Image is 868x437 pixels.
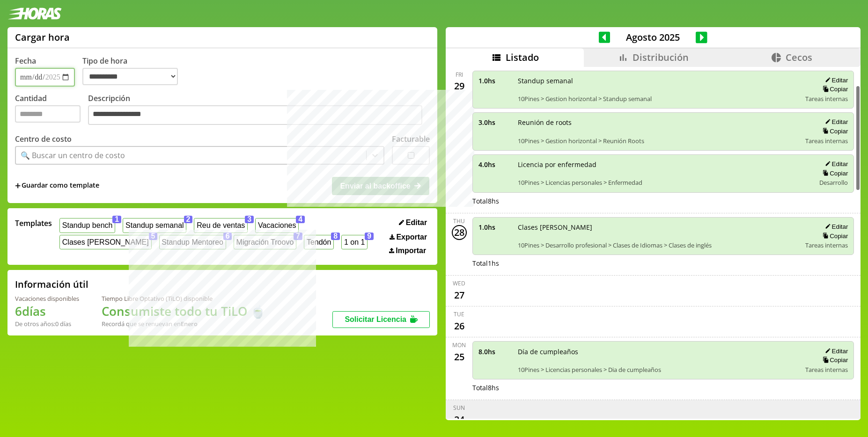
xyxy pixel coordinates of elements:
[518,178,809,187] span: 10Pines > Licencias personales > Enfermedad
[820,232,848,240] button: Copiar
[453,217,465,225] div: Thu
[234,235,296,249] button: Migración Troovo7
[820,356,848,364] button: Copiar
[88,93,430,127] label: Descripción
[345,315,406,323] span: Solicitar Licencia
[102,303,265,320] h1: Consumiste todo tu TiLO 🍵
[396,218,430,227] button: Editar
[112,216,121,223] span: 1
[822,118,848,126] button: Editar
[452,412,467,427] div: 24
[478,347,511,356] span: 8.0 hs
[15,218,52,228] span: Templates
[15,134,72,144] label: Centro de costo
[518,118,799,127] span: Reunión de roots
[406,218,427,227] span: Editar
[453,404,465,412] div: Sun
[184,216,193,223] span: 2
[518,365,799,374] span: 10Pines > Licencias personales > Dia de cumpleaños
[518,241,799,249] span: 10Pines > Desarrollo profesional > Clases de Idiomas > Clases de inglés
[518,223,799,232] span: Clases [PERSON_NAME]
[610,31,696,44] span: Agosto 2025
[452,79,467,94] div: 29
[805,137,848,145] span: Tareas internas
[21,150,125,160] div: 🔍 Buscar un centro de costo
[102,294,265,303] div: Tiempo Libre Optativo (TiLO) disponible
[396,233,427,241] span: Exportar
[15,278,88,291] h2: Información útil
[7,7,62,20] img: logotipo
[472,383,854,392] div: Total 8 hs
[822,160,848,168] button: Editar
[102,320,265,328] div: Recordá que se renuevan en
[518,76,799,85] span: Standup semanal
[88,105,422,125] textarea: Descripción
[786,51,812,64] span: Cecos
[446,67,861,419] div: scrollable content
[518,137,799,145] span: 10Pines > Gestion horizontal > Reunión Roots
[332,311,430,328] button: Solicitar Licencia
[82,56,185,87] label: Tipo de hora
[452,341,466,349] div: Mon
[15,31,70,44] h1: Cargar hora
[633,51,689,64] span: Distribución
[506,51,539,64] span: Listado
[59,235,152,249] button: Clases [PERSON_NAME]5
[255,218,299,233] button: Vacaciones4
[59,218,115,233] button: Standup bench1
[387,233,430,242] button: Exportar
[453,279,465,287] div: Wed
[822,76,848,84] button: Editar
[820,169,848,177] button: Copiar
[181,320,198,328] b: Enero
[820,85,848,93] button: Copiar
[478,160,511,169] span: 4.0 hs
[820,127,848,135] button: Copiar
[819,178,848,187] span: Desarrollo
[518,347,799,356] span: Día de cumpleaños
[341,235,368,249] button: 1 on 19
[452,287,467,302] div: 27
[15,320,79,328] div: De otros años: 0 días
[245,216,254,223] span: 3
[82,68,178,85] select: Tipo de hora
[472,197,854,205] div: Total 8 hs
[472,259,854,268] div: Total 1 hs
[15,181,99,191] span: +Guardar como template
[478,76,511,85] span: 1.0 hs
[518,95,799,103] span: 10Pines > Gestion horizontal > Standup semanal
[294,233,302,240] span: 7
[123,218,186,233] button: Standup semanal2
[805,241,848,249] span: Tareas internas
[478,223,511,232] span: 1.0 hs
[478,118,511,127] span: 3.0 hs
[805,95,848,103] span: Tareas internas
[304,235,334,249] button: Tendón8
[149,233,158,240] span: 5
[822,223,848,231] button: Editar
[15,303,79,320] h1: 6 días
[396,247,426,255] span: Importar
[365,233,374,240] span: 9
[159,235,226,249] button: Standup Mentoreo6
[15,181,21,191] span: +
[456,71,463,79] div: Fri
[331,233,340,240] span: 8
[296,216,305,223] span: 4
[452,349,467,364] div: 25
[805,365,848,374] span: Tareas internas
[15,294,79,303] div: Vacaciones disponibles
[454,310,464,318] div: Tue
[15,105,81,123] input: Cantidad
[518,160,809,169] span: Licencia por enfermedad
[392,134,430,144] label: Facturable
[452,318,467,333] div: 26
[15,93,88,127] label: Cantidad
[223,233,232,240] span: 6
[15,56,36,66] label: Fecha
[194,218,248,233] button: Reu de ventas3
[452,225,467,240] div: 28
[822,347,848,355] button: Editar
